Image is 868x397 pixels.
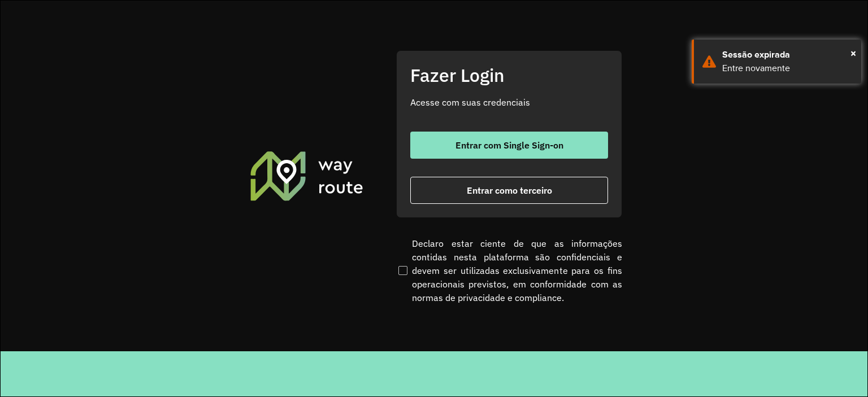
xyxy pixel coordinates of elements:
[850,45,856,62] span: ×
[410,177,608,204] button: button
[249,150,365,202] img: Roteirizador AmbevTech
[467,186,552,195] span: Entrar como terceiro
[850,45,856,62] button: Close
[396,237,622,304] label: Declaro estar ciente de que as informações contidas nesta plataforma são confidenciais e devem se...
[410,64,608,86] h2: Fazer Login
[722,48,853,62] div: Sessão expirada
[410,95,608,109] p: Acesse com suas credenciais
[455,141,563,150] span: Entrar com Single Sign-on
[410,132,608,159] button: button
[722,62,853,75] div: Entre novamente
